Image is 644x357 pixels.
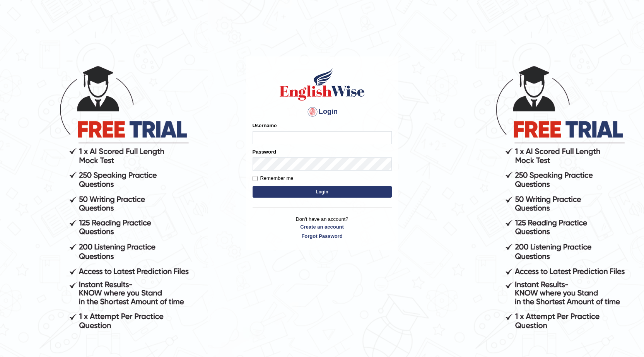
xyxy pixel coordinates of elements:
[253,174,294,182] label: Remember me
[253,186,392,198] button: Login
[278,67,366,102] img: Logo of English Wise sign in for intelligent practice with AI
[253,122,277,129] label: Username
[253,148,276,155] label: Password
[253,176,258,181] input: Remember me
[253,215,392,239] p: Don't have an account?
[253,106,392,118] h4: Login
[253,232,392,240] a: Forgot Password
[253,223,392,231] a: Create an account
